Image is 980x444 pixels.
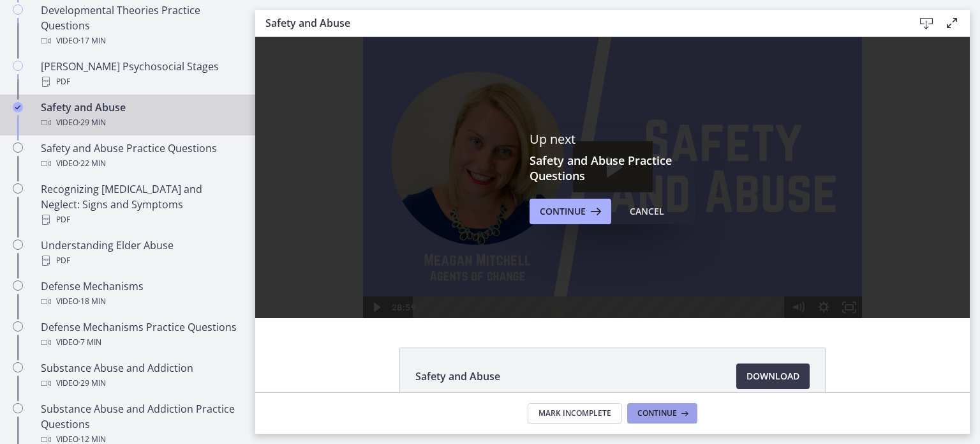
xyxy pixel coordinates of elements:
[41,74,240,89] div: PDF
[41,100,240,130] div: Safety and Abuse
[415,369,500,384] span: Safety and Abuse
[108,259,133,281] button: Play Video
[41,319,240,350] div: Defense Mechanisms Practice Questions
[41,181,240,227] div: Recognizing [MEDICAL_DATA] and Neglect: Signs and Symptoms
[540,204,586,219] span: Continue
[530,153,695,183] h3: Safety and Abuse Practice Questions
[78,115,106,130] span: · 29 min
[265,15,893,31] h3: Safety and Abuse
[581,259,607,281] button: Fullscreen
[13,102,23,112] i: Completed
[41,115,240,130] div: Video
[41,212,240,227] div: PDF
[167,259,524,281] div: Playbar
[528,403,622,424] button: Mark Incomplete
[41,294,240,309] div: Video
[556,259,581,281] button: Show settings menu
[637,408,677,418] span: Continue
[78,335,101,350] span: · 7 min
[627,403,697,424] button: Continue
[41,141,240,171] div: Safety and Abuse Practice Questions
[41,238,240,268] div: Understanding Elder Abuse
[78,294,106,309] span: · 18 min
[530,199,611,224] button: Continue
[41,279,240,309] div: Defense Mechanisms
[78,376,106,391] span: · 29 min
[41,3,240,49] div: Developmental Theories Practice Questions
[78,33,106,49] span: · 17 min
[530,259,556,281] button: Mute
[41,360,240,391] div: Substance Abuse and Addiction
[538,408,611,418] span: Mark Incomplete
[630,204,664,219] div: Cancel
[41,156,240,171] div: Video
[41,335,240,350] div: Video
[318,104,397,155] button: Play Video: ctrt98fh120s72qirkmg.mp4
[530,131,695,148] p: Up next
[620,199,674,224] button: Cancel
[41,33,240,49] div: Video
[736,364,810,389] a: Download
[746,369,799,384] span: Download
[78,156,106,171] span: · 22 min
[41,253,240,268] div: PDF
[41,376,240,391] div: Video
[41,59,240,89] div: [PERSON_NAME] Psychosocial Stages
